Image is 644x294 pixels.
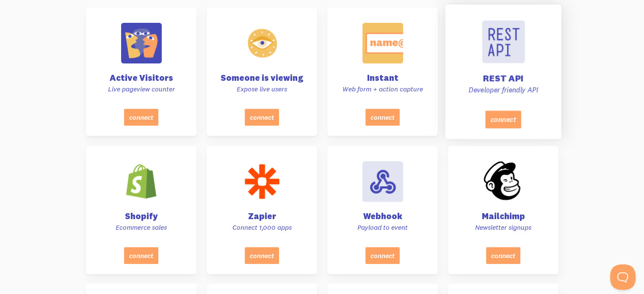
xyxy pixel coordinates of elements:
a: Mailchimp Newsletter signups connect [448,146,558,274]
p: Live pageview counter [96,85,186,93]
h4: Someone is viewing [217,74,307,82]
button: connect [124,109,158,126]
button: connect [365,247,400,264]
iframe: Help Scout Beacon - Open [610,264,636,290]
h4: Instant [337,74,428,82]
p: Newsletter signups [458,223,548,232]
a: Instant Web form + action capture connect [327,8,438,136]
button: connect [245,109,279,126]
a: Zapier Connect 1,000 apps connect [207,146,317,274]
button: connect [365,109,400,126]
a: Active Visitors Live pageview counter connect [86,8,196,136]
h4: Shopify [96,212,186,220]
button: connect [485,110,521,128]
p: Developer friendly API [456,85,550,94]
h4: Webhook [337,212,428,220]
p: Expose live users [217,85,307,93]
h4: Active Visitors [96,74,186,82]
h4: REST API [456,74,550,82]
p: Web form + action capture [337,85,428,93]
button: connect [486,247,520,264]
p: Ecommerce sales [96,223,186,232]
h4: Mailchimp [458,212,548,220]
a: Someone is viewing Expose live users connect [207,8,317,136]
a: REST API Developer friendly API connect [445,4,561,139]
p: Connect 1,000 apps [217,223,307,232]
p: Payload to event [337,223,428,232]
h4: Zapier [217,212,307,220]
button: connect [124,247,158,264]
a: Webhook Payload to event connect [327,146,438,274]
a: Shopify Ecommerce sales connect [86,146,196,274]
button: connect [245,247,279,264]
